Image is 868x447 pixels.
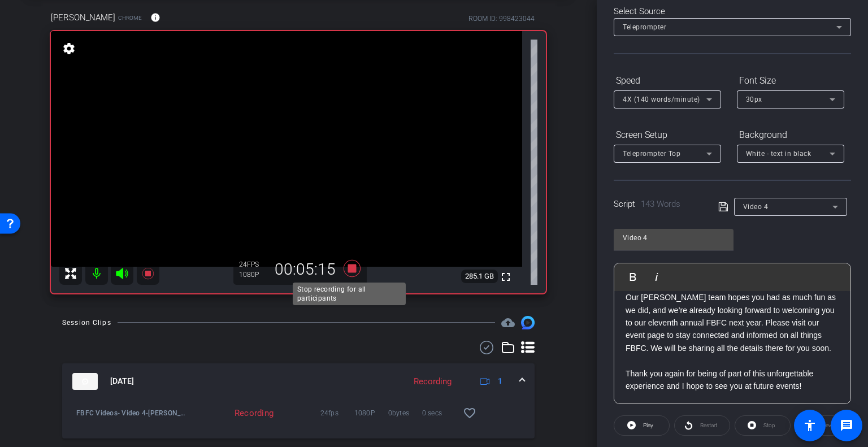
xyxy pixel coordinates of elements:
[614,71,721,90] div: Speed
[623,96,700,103] span: 4X (140 words/minute)
[150,12,160,23] mat-icon: info
[62,317,111,328] div: Session Clips
[737,125,844,145] div: Background
[641,199,680,209] span: 143 Words
[746,150,811,158] span: White - text in black
[62,363,535,400] mat-expansion-panel-header: thumb-nail[DATE]Recording1
[499,270,513,284] mat-icon: fullscreen
[614,5,851,18] div: Select Source
[501,316,515,329] mat-icon: cloud_upload
[623,150,680,158] span: Teleprompter Top
[461,270,498,283] span: 285.1 GB
[746,96,762,103] span: 30px
[468,14,535,24] div: ROOM ID: 998423044
[626,367,839,393] p: Thank you again for being of part of this unforgettable experience and I hope to see you at futur...
[247,261,259,268] span: FPS
[293,283,406,305] div: Stop recording for all participants
[737,71,844,90] div: Font Size
[62,400,535,439] div: thumb-nail[DATE]Recording1
[626,291,839,354] p: Our [PERSON_NAME] team hopes you had as much fun as we did, and we’re already looking forward to ...
[189,407,280,419] div: Recording
[267,260,343,279] div: 00:05:15
[623,23,666,31] span: Teleprompter
[623,231,724,245] input: Title
[239,270,267,279] div: 1080P
[498,375,502,387] span: 1
[521,316,535,329] img: Session clips
[61,42,77,55] mat-icon: settings
[840,419,853,432] mat-icon: message
[743,203,769,211] span: Video 4
[72,373,98,390] img: thumb-nail
[803,419,817,432] mat-icon: accessibility
[501,316,515,329] span: Destinations for your clips
[51,11,115,24] span: [PERSON_NAME]
[614,198,702,211] div: Script
[422,407,456,419] span: 0 secs
[643,422,653,428] span: Play
[76,407,189,419] span: FBFC Videos- Video 4-[PERSON_NAME]-2025-09-09-13-22-19-557-0
[118,14,142,22] span: Chrome
[320,407,354,419] span: 24fps
[239,260,267,269] div: 24
[614,125,721,145] div: Screen Setup
[408,375,457,388] div: Recording
[646,266,667,288] button: Italic (Ctrl+I)
[110,375,134,387] span: [DATE]
[463,406,476,420] mat-icon: favorite_border
[388,407,422,419] span: 0bytes
[614,415,670,436] button: Play
[354,407,388,419] span: 1080P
